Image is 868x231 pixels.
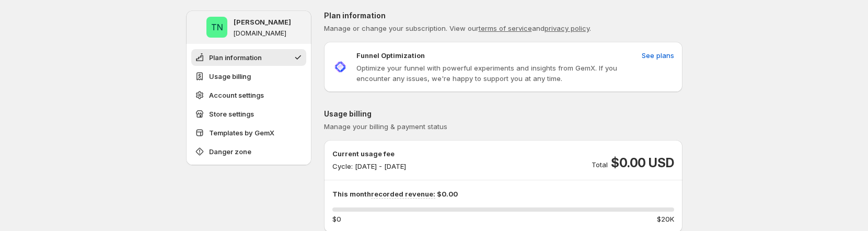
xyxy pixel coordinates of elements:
[545,24,589,32] a: privacy policy
[209,90,264,100] span: Account settings
[209,52,262,63] span: Plan information
[611,155,674,171] span: $0.00 USD
[209,128,274,138] span: Templates by GemX
[324,109,682,119] p: Usage billing
[191,49,306,66] button: Plan information
[332,59,348,75] img: Funnel Optimization
[635,47,680,64] button: See plans
[332,214,341,224] span: $0
[332,148,406,159] p: Current usage fee
[332,161,406,171] p: Cycle: [DATE] - [DATE]
[234,29,286,38] p: [DOMAIN_NAME]
[356,63,638,84] p: Optimize your funnel with powerful experiments and insights from GemX. If you encounter any issue...
[211,22,223,32] text: TN
[234,17,291,27] p: [PERSON_NAME]
[191,106,306,122] button: Store settings
[191,143,306,160] button: Danger zone
[371,190,435,199] span: recorded revenue:
[657,214,674,224] span: $20K
[191,124,306,141] button: Templates by GemX
[209,71,251,82] span: Usage billing
[356,50,425,61] p: Funnel Optimization
[332,189,674,199] p: This month $0.00
[642,50,674,61] span: See plans
[479,24,532,32] a: terms of service
[209,109,254,119] span: Store settings
[191,87,306,103] button: Account settings
[324,10,682,21] p: Plan information
[592,159,608,170] p: Total
[191,68,306,85] button: Usage billing
[324,122,447,131] span: Manage your billing & payment status
[209,146,251,157] span: Danger zone
[324,24,591,32] span: Manage or change your subscription. View our and .
[206,17,227,38] span: Tung Ngo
